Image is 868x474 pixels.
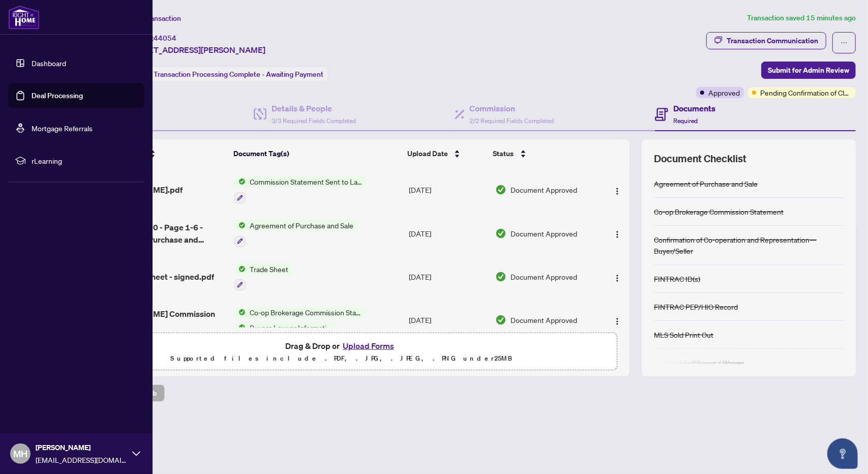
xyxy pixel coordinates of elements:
span: Pending Confirmation of Closing [760,87,852,98]
span: Approved [708,87,740,98]
div: FINTRAC ID(s) [654,273,700,284]
p: Supported files include .PDF, .JPG, .JPEG, .PNG under 25 MB [72,352,611,365]
button: Open asap [827,438,858,469]
span: Document Approved [511,271,577,282]
div: Co-op Brokerage Commission Statement [654,206,784,217]
button: Logo [609,182,625,198]
span: rLearning [32,155,137,166]
img: Status Icon [234,322,246,333]
button: Logo [609,269,625,285]
img: Document Status [495,228,506,239]
span: Document Approved [511,184,577,195]
span: Buyers Lawyer Information [246,322,336,333]
th: Document Tag(s) [230,139,403,168]
article: Transaction saved 15 minutes ago [747,12,856,24]
a: Mortgage Referrals [32,124,93,133]
button: Upload Forms [340,339,397,352]
img: Logo [613,317,621,325]
td: [DATE] [405,168,491,212]
span: 44054 [154,34,176,43]
th: Status [489,139,596,168]
button: Status IconAgreement of Purchase and Sale [234,220,357,247]
span: [STREET_ADDRESS][PERSON_NAME] [126,44,265,56]
th: (15) File Name [91,139,229,168]
button: Status IconCommission Statement Sent to Lawyer [234,176,366,203]
img: Status Icon [234,307,246,318]
div: Status: [126,67,327,81]
span: Commission Statement Sent to Lawyer [246,176,366,187]
span: Drag & Drop or [285,339,397,352]
button: Submit for Admin Review [761,62,856,79]
span: Drag & Drop orUpload FormsSupported files include .PDF, .JPG, .JPEG, .PNG under25MB [66,333,617,371]
span: Document Checklist [654,152,746,166]
div: Transaction Communication [727,33,818,49]
img: Status Icon [234,176,246,187]
td: [DATE] [405,299,491,341]
h4: Documents [673,102,715,114]
span: Required [673,117,698,125]
span: DEAL - Trade Sheet - signed.pdf [95,271,214,283]
span: Document Approved [511,314,577,325]
span: 3/3 Required Fields Completed [272,117,356,125]
span: 2/2 Required Fields Completed [470,117,554,125]
img: Document Status [495,184,506,195]
span: Co-op Brokerage Commission Statement [246,307,366,318]
div: Confirmation of Co-operation and Representation—Buyer/Seller [654,234,844,256]
h4: Commission [470,102,554,114]
img: Status Icon [234,220,246,231]
div: MLS Sold Print Out [654,329,713,340]
img: Document Status [495,314,506,325]
td: [DATE] [405,255,491,299]
span: View Transaction [127,14,181,23]
h4: Details & People [272,102,356,114]
div: FINTRAC PEP/HIO Record [654,301,738,312]
img: Logo [613,187,621,195]
span: ellipsis [841,39,848,46]
button: Logo [609,312,625,328]
span: Trade Sheet [246,263,292,275]
span: Status [493,148,514,159]
div: Agreement of Purchase and Sale [654,178,758,189]
span: 2 [PERSON_NAME] Commission Invoice.pdf [95,308,227,332]
span: Submit for Admin Review [768,62,849,78]
span: Transaction Processing Complete - Awaiting Payment [154,70,323,79]
td: [DATE] [405,212,491,255]
th: Upload Date [403,139,489,168]
button: Logo [609,225,625,242]
span: Upload Date [407,148,448,159]
img: Status Icon [234,263,246,275]
a: Dashboard [32,58,66,68]
button: Status IconTrade Sheet [234,263,292,291]
img: Document Status [495,271,506,282]
span: [PERSON_NAME] [36,442,127,453]
span: DEAL - Form 100 - Page 1-6 - Agreement of Purchase and Sale.pdf [95,221,227,246]
button: Status IconCo-op Brokerage Commission StatementStatus IconBuyers Lawyer Information [234,307,366,333]
img: Logo [613,230,621,239]
a: Deal Processing [32,91,83,100]
img: logo [8,5,40,29]
img: Logo [613,274,621,282]
span: [EMAIL_ADDRESS][DOMAIN_NAME] [36,454,127,465]
span: MH [13,447,27,461]
span: Document Approved [511,228,577,239]
span: Agreement of Purchase and Sale [246,220,357,231]
button: Transaction Communication [706,32,826,49]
